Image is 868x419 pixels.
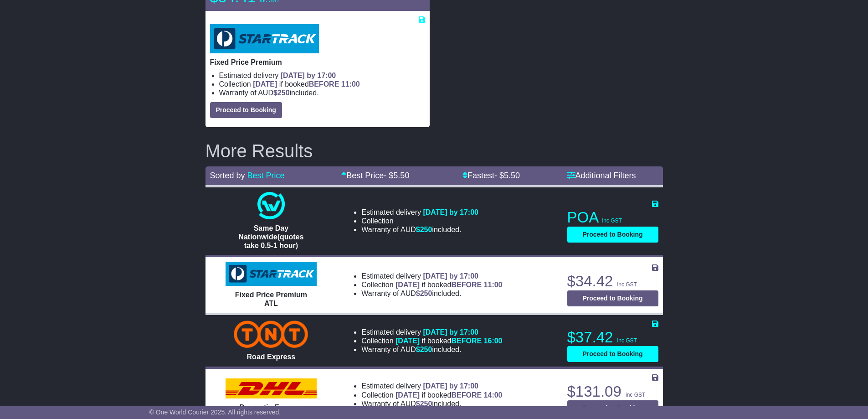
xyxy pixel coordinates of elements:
[361,272,502,280] li: Estimated delivery
[205,141,663,161] h2: More Results
[423,208,478,216] span: [DATE] by 17:00
[210,102,282,118] button: Proceed to Booking
[416,290,432,297] span: $
[226,262,317,286] img: StarTrack: Fixed Price Premium ATL
[567,272,658,290] p: $34.42
[341,80,360,88] span: 11:00
[451,281,482,289] span: BEFORE
[504,171,520,180] span: 5.50
[234,321,308,348] img: TNT Domestic: Road Express
[361,289,502,298] li: Warranty of AUD included.
[395,281,502,289] span: if booked
[451,337,482,345] span: BEFORE
[484,281,503,289] span: 11:00
[567,208,658,227] p: POA
[281,72,336,79] span: [DATE] by 17:00
[494,171,520,180] span: - $
[309,80,339,88] span: BEFORE
[617,337,637,344] span: inc GST
[420,400,432,408] span: 250
[420,290,432,297] span: 250
[617,281,637,288] span: inc GST
[393,171,409,180] span: 5.50
[361,399,502,408] li: Warranty of AUD included.
[567,346,658,362] button: Proceed to Booking
[341,171,409,180] a: Best Price- $5.50
[361,208,478,217] li: Estimated delivery
[567,400,658,416] button: Proceed to Booking
[484,391,503,399] span: 14:00
[240,403,303,411] span: Domestic Express
[395,337,420,345] span: [DATE]
[451,391,482,399] span: BEFORE
[416,346,432,353] span: $
[416,400,432,408] span: $
[238,224,303,249] span: Same Day Nationwide(quotes take 0.5-1 hour)
[395,281,420,289] span: [DATE]
[219,88,425,97] li: Warranty of AUD included.
[361,328,502,336] li: Estimated delivery
[567,383,658,401] p: $131.09
[361,336,502,345] li: Collection
[219,80,425,88] li: Collection
[361,391,502,399] li: Collection
[219,71,425,80] li: Estimated delivery
[210,171,245,180] span: Sorted by
[253,80,277,88] span: [DATE]
[361,225,478,234] li: Warranty of AUD included.
[361,280,502,289] li: Collection
[462,171,520,180] a: Fastest- $5.50
[226,378,317,398] img: DHL: Domestic Express
[484,337,503,345] span: 16:00
[149,409,281,416] span: © One World Courier 2025. All rights reserved.
[567,171,636,180] a: Additional Filters
[257,192,285,219] img: One World Courier: Same Day Nationwide(quotes take 0.5-1 hour)
[395,337,502,345] span: if booked
[423,272,478,280] span: [DATE] by 17:00
[210,58,425,67] p: Fixed Price Premium
[277,89,290,97] span: 250
[247,353,296,361] span: Road Express
[247,171,285,180] a: Best Price
[626,392,645,398] span: inc GST
[567,290,658,306] button: Proceed to Booking
[210,24,319,53] img: StarTrack: Fixed Price Premium
[395,391,502,399] span: if booked
[273,89,290,97] span: $
[423,328,478,336] span: [DATE] by 17:00
[567,227,658,243] button: Proceed to Booking
[395,391,420,399] span: [DATE]
[235,291,307,307] span: Fixed Price Premium ATL
[416,226,432,233] span: $
[361,217,478,225] li: Collection
[420,226,432,233] span: 250
[567,328,658,347] p: $37.42
[361,345,502,354] li: Warranty of AUD included.
[423,382,478,390] span: [DATE] by 17:00
[420,346,432,353] span: 250
[361,382,502,390] li: Estimated delivery
[384,171,409,180] span: - $
[602,217,622,224] span: inc GST
[253,80,360,88] span: if booked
